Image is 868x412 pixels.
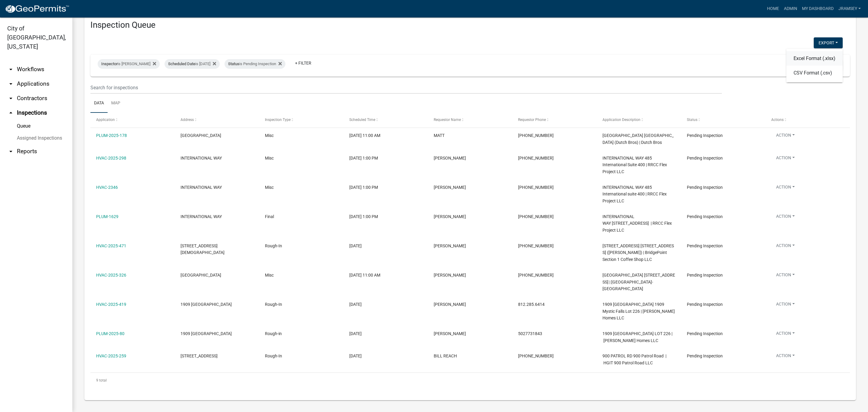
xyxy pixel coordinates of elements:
[602,302,675,321] span: 1909 MYSTIC FALLS CIRCLE 1909 Mystic Falls Lot 226 | Klein Homes LLC
[265,331,282,336] span: Rough-in
[181,156,222,160] span: INTERNATIONAL WAY
[602,273,675,291] span: 1751 Veterans Parkway 1751 Veterans Parkway | Palmetto Jeffersonville-Veterans Pkwy
[96,302,126,307] a: HVAC-2025-419
[175,113,259,127] datatable-header-cell: Address
[771,213,800,222] button: Action
[771,272,800,280] button: Action
[434,302,466,307] span: Sara Lamb
[786,51,843,65] button: Excel Format (.xlsx)
[265,185,274,190] span: Misc
[96,331,124,336] a: PLUM-2025-80
[290,58,316,68] a: + Filter
[181,118,194,122] span: Address
[687,273,723,277] span: Pending Inspection
[771,242,800,251] button: Action
[349,301,422,308] div: [DATE]
[181,185,222,190] span: INTERNATIONAL WAY
[434,185,466,190] span: ERIC
[90,94,108,113] a: Data
[687,118,697,122] span: Status
[265,302,282,307] span: Rough-In
[265,156,274,160] span: Misc
[766,113,850,127] datatable-header-cell: Actions
[7,80,14,87] i: arrow_drop_down
[771,301,800,310] button: Action
[518,214,554,219] span: 502-817-2779
[259,113,344,127] datatable-header-cell: Inspection Type
[512,113,597,127] datatable-header-cell: Requestor Phone
[101,62,118,66] span: Inspector
[814,37,843,48] button: Export
[181,331,232,336] span: 1909 MYSTIC FALLS CIRCLE
[518,133,554,138] span: 502-440-2632
[602,118,640,122] span: Application Description
[602,133,674,145] span: 1751 Veterans Parkway 1751 Veterans Parkway (Dutch Bros) | Dutch Bros
[265,243,282,248] span: Rough-In
[7,95,14,102] i: arrow_drop_down
[681,113,766,127] datatable-header-cell: Status
[518,185,554,190] span: 502-817-2779
[687,302,723,307] span: Pending Inspection
[96,243,126,248] a: HVAC-2025-471
[96,156,126,160] a: HVAC-2025-298
[687,133,723,138] span: Pending Inspection
[687,331,723,336] span: Pending Inspection
[786,65,843,80] button: CSV Format (.csv)
[349,132,422,139] div: [DATE] 11:00 AM
[602,243,674,262] span: 3020-3060 GOTTBRATH WAY 3030 Gottbrath Parkway (PAPA JOHNS) | BridgePoint Section 1 Coffee Shop LLC
[181,302,232,307] span: 1909 MYSTIC FALLS CIRCLE
[434,118,461,122] span: Requestor Name
[771,330,800,339] button: Action
[771,155,800,163] button: Action
[265,214,274,219] span: Final
[434,156,466,160] span: ERIC
[96,353,126,358] a: HVAC-2025-259
[518,302,545,307] span: 812.285.6414
[597,113,681,127] datatable-header-cell: Application Description
[349,118,375,122] span: Scheduled Time
[771,184,800,193] button: Action
[98,59,160,69] div: is [PERSON_NAME]
[771,353,800,361] button: Action
[518,156,554,160] span: 502-817-2779
[90,113,175,127] datatable-header-cell: Application
[108,94,124,113] a: Map
[602,185,667,204] span: INTERNATIONAL WAY 485 International suite 400 | RRCC Flex Project LLC
[7,148,14,155] i: arrow_drop_down
[602,214,672,233] span: INTERNATIONAL WAY 485 International Drive | RRCC Flex Project LLC
[349,242,422,249] div: [DATE]
[225,59,285,69] div: is Pending Inspection
[7,66,14,73] i: arrow_drop_down
[687,353,723,358] span: Pending Inspection
[265,273,274,277] span: Misc
[687,156,723,160] span: Pending Inspection
[434,243,466,248] span: TROY
[518,118,546,122] span: Requestor Phone
[434,353,457,358] span: BILL REACH
[349,330,422,337] div: [DATE]
[602,353,666,365] span: 900 PATROL RD 900 Patrol Road | HGIT 900 Patrol Road LLC
[168,62,195,66] span: Scheduled Date
[181,214,222,219] span: INTERNATIONAL WAY
[349,272,422,279] div: [DATE] 11:00 AM
[90,20,850,30] h3: Inspection Queue
[434,273,466,277] span: Jeremy Ramsey
[349,184,422,191] div: [DATE] 1:00 PM
[687,185,723,190] span: Pending Inspection
[265,133,274,138] span: Misc
[687,214,723,219] span: Pending Inspection
[96,273,126,277] a: HVAC-2025-326
[265,353,282,358] span: Rough-In
[349,155,422,162] div: [DATE] 1:00 PM
[90,81,722,94] input: Search for inspections
[434,214,466,219] span: ERIC
[428,113,512,127] datatable-header-cell: Requestor Name
[96,214,118,219] a: PLUM-1629
[265,118,291,122] span: Inspection Type
[96,185,118,190] a: HVAC-2346
[181,133,221,138] span: 1751 Veterans Parkway
[344,113,428,127] datatable-header-cell: Scheduled Time
[771,132,800,141] button: Action
[96,133,127,138] a: PLUM-2025-178
[228,62,239,66] span: Status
